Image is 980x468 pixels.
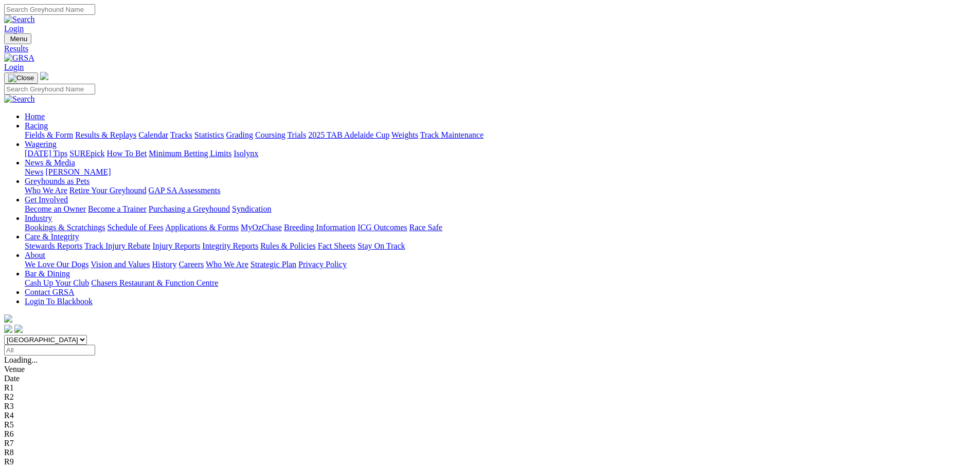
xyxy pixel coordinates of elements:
div: R8 [4,448,976,457]
a: Chasers Restaurant & Function Centre [91,278,218,287]
a: Login [4,63,24,71]
div: R1 [4,383,976,392]
a: Weights [391,130,418,139]
a: Integrity Reports [202,241,258,250]
a: Home [25,112,45,121]
a: Results & Replays [75,130,136,139]
a: Stewards Reports [25,241,82,250]
div: Greyhounds as Pets [25,186,976,195]
a: Isolynx [234,149,258,158]
a: Cash Up Your Club [25,278,89,287]
input: Search [4,4,95,15]
div: R4 [4,411,976,420]
div: R6 [4,429,976,439]
div: Get Involved [25,204,976,214]
a: Vision and Values [91,260,150,269]
a: SUREpick [69,149,104,158]
div: R5 [4,420,976,429]
a: Coursing [255,130,286,139]
img: Search [4,15,35,24]
a: Stay On Track [358,241,405,250]
a: Bookings & Scratchings [25,223,105,232]
a: History [152,260,176,269]
a: Login [4,24,24,33]
a: Injury Reports [152,241,200,250]
a: Who We Are [25,186,67,195]
div: Bar & Dining [25,278,976,288]
a: Race Safe [409,223,442,232]
a: Applications & Forms [165,223,239,232]
span: Loading... [4,355,38,364]
img: logo-grsa-white.png [4,314,12,323]
a: Statistics [194,130,224,139]
button: Toggle navigation [4,33,31,44]
div: Venue [4,365,976,374]
img: logo-grsa-white.png [40,72,48,80]
a: [DATE] Tips [25,149,67,158]
span: Menu [10,35,27,43]
input: Search [4,84,95,95]
input: Select date [4,345,95,355]
div: R9 [4,457,976,466]
a: News [25,167,43,176]
img: Search [4,95,35,104]
img: Close [8,74,34,82]
a: Become a Trainer [88,204,147,213]
div: R2 [4,392,976,402]
a: News & Media [25,158,75,167]
a: MyOzChase [241,223,282,232]
a: Minimum Betting Limits [149,149,231,158]
a: Grading [226,130,253,139]
div: R3 [4,402,976,411]
img: GRSA [4,53,34,63]
a: Breeding Information [284,223,355,232]
a: Care & Integrity [25,232,79,241]
a: Results [4,44,976,53]
a: Login To Blackbook [25,297,93,306]
a: Careers [179,260,204,269]
div: Racing [25,130,976,140]
a: Racing [25,121,48,130]
a: Syndication [232,204,271,213]
div: Wagering [25,149,976,158]
a: Wagering [25,140,57,148]
div: Date [4,374,976,383]
a: About [25,251,45,259]
div: News & Media [25,167,976,177]
a: Schedule of Fees [107,223,163,232]
a: Strategic Plan [251,260,296,269]
a: 2025 TAB Adelaide Cup [308,130,389,139]
a: Bar & Dining [25,269,70,278]
a: Become an Owner [25,204,86,213]
a: Get Involved [25,195,68,204]
img: twitter.svg [14,325,23,333]
a: Fields & Form [25,130,73,139]
a: Track Maintenance [420,130,484,139]
a: Track Injury Rebate [84,241,150,250]
a: Privacy Policy [298,260,347,269]
a: ICG Outcomes [358,223,407,232]
div: Industry [25,223,976,232]
a: Tracks [170,130,192,139]
a: Trials [287,130,306,139]
a: Who We Are [206,260,248,269]
a: We Love Our Dogs [25,260,88,269]
a: Greyhounds as Pets [25,177,90,185]
div: Care & Integrity [25,241,976,251]
a: How To Bet [107,149,147,158]
a: Retire Your Greyhound [69,186,147,195]
a: GAP SA Assessments [149,186,221,195]
div: About [25,260,976,269]
a: Purchasing a Greyhound [149,204,230,213]
button: Toggle navigation [4,72,38,84]
a: Rules & Policies [260,241,316,250]
a: [PERSON_NAME] [45,167,111,176]
a: Fact Sheets [318,241,355,250]
a: Calendar [138,130,168,139]
a: Industry [25,214,52,222]
div: R7 [4,439,976,448]
img: facebook.svg [4,325,12,333]
a: Contact GRSA [25,288,74,296]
